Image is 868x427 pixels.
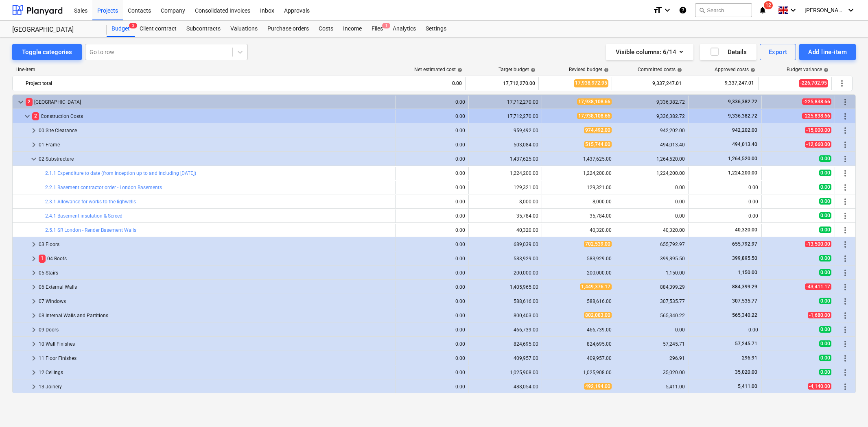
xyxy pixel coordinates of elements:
div: 9,337,247.01 [615,77,682,90]
span: More actions [840,225,850,235]
a: 2.1.1 Expenditure to date (from inception up to and including [DATE]) [45,170,196,176]
div: 488,054.00 [472,384,538,390]
div: 0.00 [619,213,685,219]
span: 17,938,108.66 [577,98,612,105]
span: keyboard_arrow_right [29,240,39,249]
span: More actions [840,325,850,335]
span: keyboard_arrow_right [29,311,39,320]
div: 466,739.00 [545,327,612,333]
div: 1,437,625.00 [545,156,612,162]
span: -4,140.00 [808,383,831,390]
span: 2 [26,98,33,106]
div: 1,025,908.00 [545,370,612,375]
span: help [676,68,682,72]
span: 515,744.00 [584,141,612,148]
span: keyboard_arrow_right [29,382,39,392]
div: 57,245.71 [619,341,685,347]
div: 07 Windows [39,295,392,308]
span: keyboard_arrow_right [29,254,39,264]
div: Valuations [225,21,262,37]
div: 0.00 [399,99,465,105]
div: 1,150.00 [619,270,685,276]
div: Project total [26,77,389,90]
div: Committed costs [638,67,682,72]
div: Visible columns : 6/14 [616,47,684,57]
span: keyboard_arrow_right [29,268,39,278]
span: 0.00 [819,255,831,261]
span: help [602,68,609,72]
a: Settings [421,21,451,37]
span: 802,083.00 [584,312,612,318]
span: 1,449,376.17 [580,283,612,290]
div: 17,712,270.00 [469,77,535,90]
span: keyboard_arrow_right [29,282,39,292]
button: Toggle categories [12,44,82,60]
span: help [456,68,462,72]
span: -225,838.66 [802,98,831,105]
span: help [529,68,536,72]
div: Purchase orders [262,21,314,37]
span: 399,895.50 [731,255,758,261]
div: 0.00 [399,113,465,119]
span: -12,660.00 [805,141,831,148]
span: More actions [840,353,850,363]
div: Toggle categories [22,47,72,57]
i: keyboard_arrow_down [788,5,798,15]
span: More actions [840,240,850,249]
span: More actions [840,254,850,264]
span: More actions [840,282,850,292]
div: 1,224,200.00 [619,170,685,176]
div: 1,405,965.00 [472,284,538,290]
div: 824,695.00 [545,341,612,347]
div: [GEOGRAPHIC_DATA] [12,26,97,34]
span: More actions [840,97,850,107]
div: Costs [314,21,338,37]
div: 1,437,625.00 [472,156,538,162]
span: help [822,68,829,72]
span: 9,337,247.01 [724,80,755,87]
div: 9,336,382.72 [619,99,685,105]
span: keyboard_arrow_right [29,368,39,377]
span: 307,535.77 [731,298,758,304]
div: 942,202.00 [619,128,685,133]
span: More actions [840,311,850,320]
div: 689,039.00 [472,242,538,247]
span: -43,411.17 [805,283,831,290]
i: Knowledge base [679,5,687,15]
span: 0.00 [819,198,831,205]
div: 13 Joinery [39,380,392,393]
div: [GEOGRAPHIC_DATA] [26,96,392,109]
div: 0.00 [692,199,758,205]
span: More actions [840,382,850,392]
div: 1,025,908.00 [472,370,538,375]
div: 0.00 [399,370,465,375]
div: Details [710,47,747,57]
div: 0.00 [619,327,685,333]
i: keyboard_arrow_down [662,5,672,15]
span: keyboard_arrow_down [22,111,32,121]
div: 5,411.00 [619,384,685,390]
span: 296.91 [741,355,758,361]
div: 40,320.00 [619,227,685,233]
a: Files1 [367,21,388,37]
i: notifications [759,5,767,15]
span: 0.00 [819,340,831,347]
div: 01 Frame [39,138,392,151]
span: More actions [840,368,850,377]
span: keyboard_arrow_right [29,339,39,349]
span: keyboard_arrow_right [29,353,39,363]
div: 35,784.00 [472,213,538,219]
span: More actions [840,197,850,207]
span: 57,245.71 [734,341,758,346]
span: keyboard_arrow_right [29,126,39,135]
div: 129,321.00 [472,185,538,190]
div: 04 Roofs [39,252,392,265]
i: format_size [653,5,662,15]
div: 11 Floor Finishes [39,352,392,365]
div: 296.91 [619,355,685,361]
a: Analytics [388,21,421,37]
div: 0.00 [396,77,462,90]
div: 409,957.00 [472,355,538,361]
div: 06 External Walls [39,281,392,294]
div: 0.00 [692,185,758,190]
